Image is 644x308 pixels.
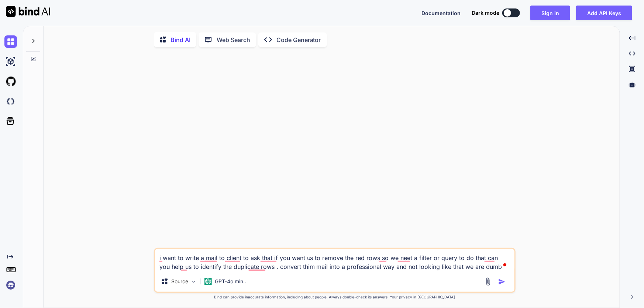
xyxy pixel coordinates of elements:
[190,278,197,285] img: Pick Models
[530,6,570,20] button: Sign in
[217,35,250,44] p: Web Search
[154,294,516,300] p: Bind can provide inaccurate information, including about people. Always double-check its answers....
[6,6,50,17] img: Bind AI
[421,9,461,17] button: Documentation
[484,277,492,286] img: attachment
[472,9,499,17] span: Dark mode
[4,95,17,108] img: darkCloudIdeIcon
[498,278,506,285] img: icon
[4,55,17,68] img: ai-studio
[276,35,321,44] p: Code Generator
[155,249,514,271] textarea: To enrich screen reader interactions, please activate Accessibility in Grammarly extension settings
[215,278,246,285] p: GPT-4o min..
[421,10,461,16] span: Documentation
[4,35,17,48] img: chat
[576,6,632,20] button: Add API Keys
[171,278,188,285] p: Source
[204,278,212,285] img: GPT-4o mini
[171,35,190,44] p: Bind AI
[4,75,17,88] img: githubLight
[4,279,17,291] img: signin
